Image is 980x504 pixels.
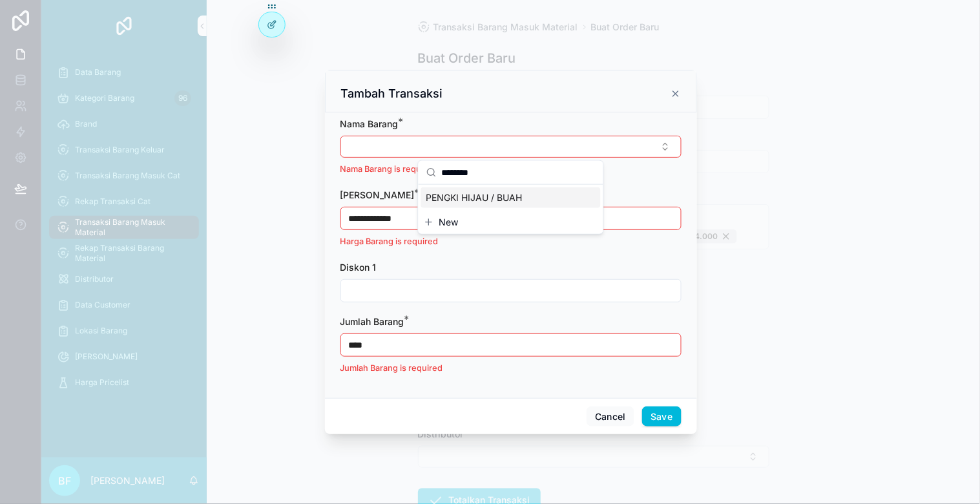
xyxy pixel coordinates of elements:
[340,235,682,248] p: Harga Barang is required
[340,262,377,273] span: Diskon 1
[340,316,404,327] span: Jumlah Barang
[439,216,459,229] span: New
[419,185,603,211] div: Suggestions
[642,406,681,427] button: Save
[341,86,443,101] h3: Tambah Transaksi
[340,189,415,200] span: [PERSON_NAME]
[424,216,598,229] button: New
[340,362,682,375] p: Jumlah Barang is required
[340,118,399,129] span: Nama Barang
[426,191,523,204] span: PENGKI HIJAU / BUAH
[340,163,682,176] p: Nama Barang is required
[340,136,682,158] button: Select Button
[587,406,634,427] button: Cancel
